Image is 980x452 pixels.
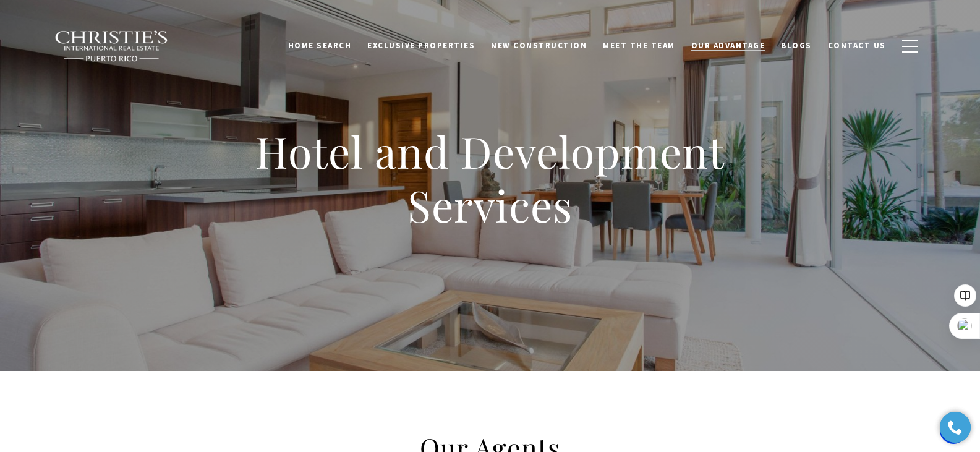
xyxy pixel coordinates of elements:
[781,40,812,51] span: Blogs
[595,34,683,58] a: Meet the Team
[894,28,926,64] button: button
[773,34,820,58] a: Blogs
[54,30,169,62] img: Christie's International Real Estate black text logo
[491,40,587,51] span: New Construction
[359,34,483,58] a: Exclusive Properties
[367,40,475,51] span: Exclusive Properties
[828,40,886,51] span: Contact Us
[243,124,738,232] h1: Hotel and Development Services
[280,34,360,58] a: Home Search
[691,40,765,51] span: Our Advantage
[683,34,773,58] a: Our Advantage
[483,34,595,58] a: New Construction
